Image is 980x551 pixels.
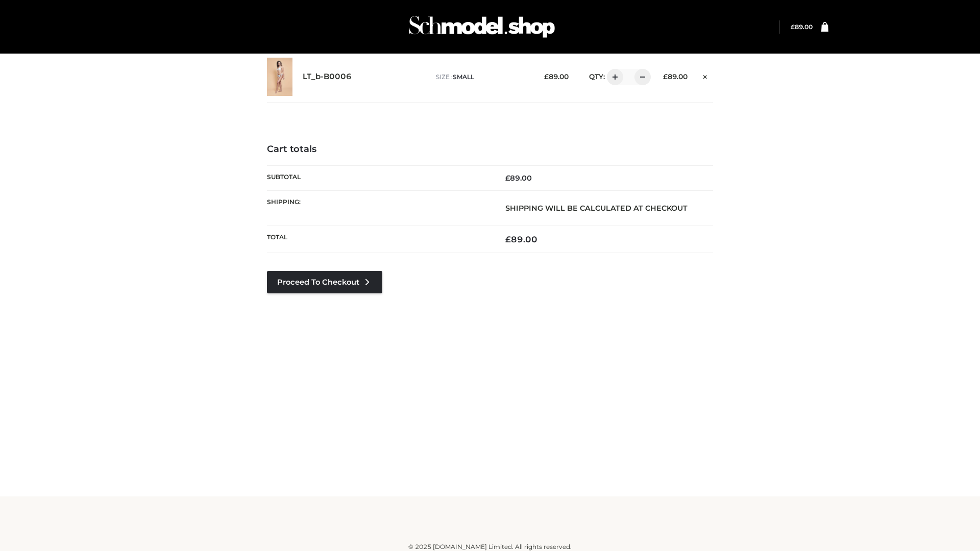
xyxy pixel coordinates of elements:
[505,204,688,213] strong: Shipping will be calculated at checkout
[791,23,813,31] a: £89.00
[303,72,352,82] a: LT_b-B0006
[663,72,668,81] span: £
[791,23,795,31] span: £
[505,173,510,183] span: £
[267,165,490,190] th: Subtotal
[579,69,647,85] div: QTY:
[453,73,474,81] span: SMALL
[405,7,558,47] img: Schmodel Admin 964
[663,72,688,81] bdi: 89.00
[698,69,713,82] a: Remove this item
[505,173,532,183] bdi: 89.00
[267,144,713,155] h4: Cart totals
[505,234,537,244] bdi: 89.00
[267,226,490,253] th: Total
[267,190,490,226] th: Shipping:
[544,72,549,81] span: £
[791,23,813,31] bdi: 89.00
[436,72,528,82] p: size :
[267,58,292,96] img: LT_b-B0006 - SMALL
[544,72,569,81] bdi: 89.00
[267,271,382,293] a: Proceed to Checkout
[505,234,511,244] span: £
